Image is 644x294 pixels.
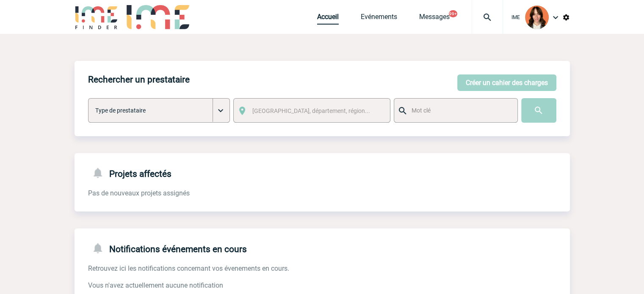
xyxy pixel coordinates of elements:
input: Submit [521,98,556,123]
button: 99+ [449,10,457,17]
span: Retrouvez ici les notifications concernant vos évenements en cours. [88,264,289,272]
span: IME [511,14,520,20]
span: Vous n'avez actuellement aucune notification [88,281,223,289]
h4: Rechercher un prestataire [88,74,190,85]
a: Evénements [361,13,397,25]
img: notifications-24-px-g.png [91,242,109,254]
h4: Notifications événements en cours [88,242,247,254]
a: Messages [419,13,450,25]
h4: Projets affectés [88,167,171,179]
span: Pas de nouveaux projets assignés [88,189,190,197]
a: Accueil [317,13,339,25]
img: IME-Finder [75,5,119,29]
img: notifications-24-px-g.png [91,167,109,179]
input: Mot clé [409,105,510,116]
span: [GEOGRAPHIC_DATA], département, région... [252,107,370,114]
img: 94396-2.png [525,5,549,29]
